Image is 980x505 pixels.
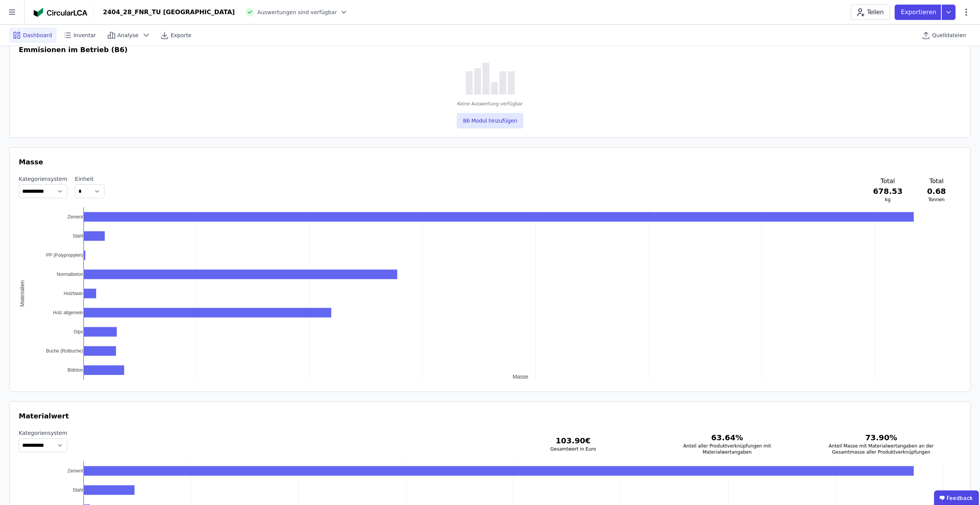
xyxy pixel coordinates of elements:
[465,63,515,95] img: empty-state
[927,186,946,197] h3: 0.68
[873,177,902,186] h3: Total
[73,31,96,39] span: Inventar
[817,432,946,443] h3: 73.90 %
[19,157,961,167] h3: Masse
[19,175,67,183] label: Kategoriensystem
[932,31,966,39] span: Quelldateien
[171,31,191,39] span: Exporte
[851,5,890,20] button: Teilen
[873,197,902,203] h3: kg
[23,31,52,39] span: Dashboard
[508,435,638,446] h3: 103.90 €
[873,186,902,197] h3: 678.53
[662,443,792,455] h3: Anteil aller Produktverknüpfungen mit Materialwertangaben
[19,429,67,437] label: Kategoriensystem
[34,8,87,17] img: Concular
[257,8,337,16] span: Auswertungen sind verfügbar
[927,197,946,203] h3: Tonnen
[19,411,961,421] h3: Materialwert
[927,177,946,186] h3: Total
[662,432,792,443] h3: 63.64 %
[457,113,523,128] button: B6 Modul hinzufügen
[817,443,946,455] h3: Anteil Masse mit Materialwertangaben an der Gesamtmasse aller Produktverknüpfungen
[75,175,105,183] label: Einheit
[457,101,523,107] div: Keine Auswertung verfügbar
[508,446,638,452] h3: Gesamtwert in Euro
[103,8,235,17] div: 2404_28_FNR_TU [GEOGRAPHIC_DATA]
[118,31,139,39] span: Analyse
[19,44,127,55] h3: Emmisionen im Betrieb (B6)
[901,8,938,17] p: Exportieren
